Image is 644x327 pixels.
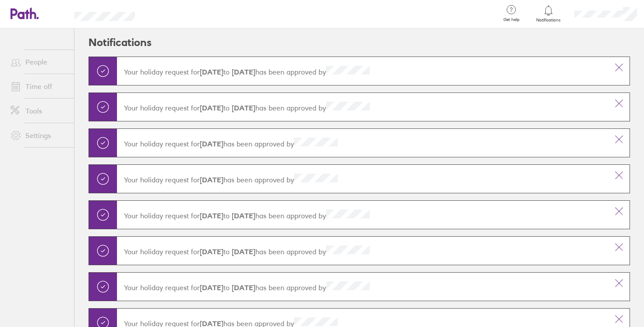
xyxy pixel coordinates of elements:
[534,18,563,23] span: Notifications
[4,102,74,120] a: Tools
[230,211,255,220] strong: [DATE]
[200,283,255,292] span: to
[200,68,255,76] span: to
[124,66,602,76] p: Your holiday request for has been approved by
[200,103,223,112] strong: [DATE]
[124,245,602,256] p: Your holiday request for has been approved by
[124,174,602,184] p: Your holiday request for has been approved by
[200,68,223,76] strong: [DATE]
[200,247,223,256] strong: [DATE]
[200,211,223,220] strong: [DATE]
[200,211,255,220] span: to
[230,103,255,112] strong: [DATE]
[534,4,563,23] a: Notifications
[4,53,74,71] a: People
[200,247,255,256] span: to
[200,139,223,148] strong: [DATE]
[497,17,526,22] span: Get help
[124,210,602,220] p: Your holiday request for has been approved by
[4,78,74,95] a: Time off
[230,247,255,256] strong: [DATE]
[4,127,74,144] a: Settings
[124,281,602,292] p: Your holiday request for has been approved by
[200,283,223,292] strong: [DATE]
[200,103,255,112] span: to
[124,102,602,112] p: Your holiday request for has been approved by
[230,68,255,76] strong: [DATE]
[124,138,602,148] p: Your holiday request for has been approved by
[200,175,223,184] strong: [DATE]
[230,283,255,292] strong: [DATE]
[88,28,152,57] h2: Notifications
